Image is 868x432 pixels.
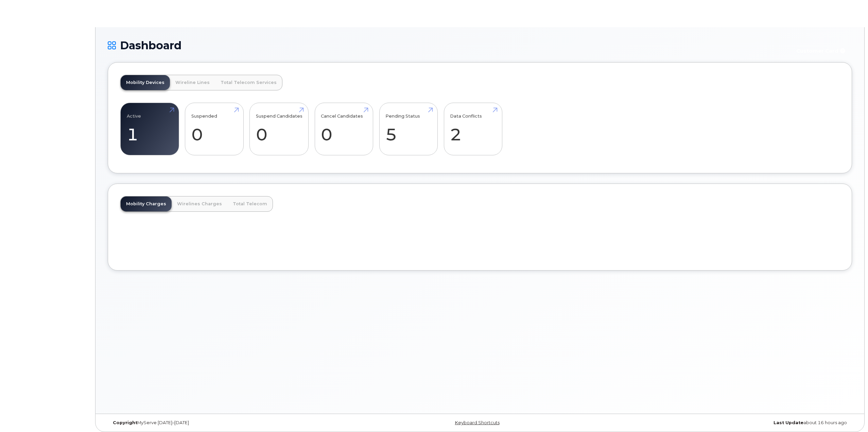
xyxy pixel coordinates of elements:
a: Mobility Devices [121,75,170,90]
a: Total Telecom [227,196,273,211]
a: Suspended 0 [191,107,237,152]
strong: Copyright [113,420,137,425]
h1: Dashboard [108,39,787,51]
a: Active 1 [127,107,173,152]
a: Suspend Candidates 0 [256,107,302,152]
a: Pending Status 5 [385,107,431,152]
a: Keyboard Shortcuts [455,420,500,425]
strong: Last Update [774,420,803,425]
div: MyServe [DATE]–[DATE] [108,420,356,426]
a: Wirelines Charges [172,196,227,211]
a: Cancel Candidates 0 [321,107,367,152]
a: Mobility Charges [121,196,172,211]
a: Wireline Lines [170,75,215,90]
a: Total Telecom Services [215,75,282,90]
div: about 16 hours ago [604,420,852,426]
a: Data Conflicts 2 [450,107,496,152]
button: Customer Card [791,45,852,57]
